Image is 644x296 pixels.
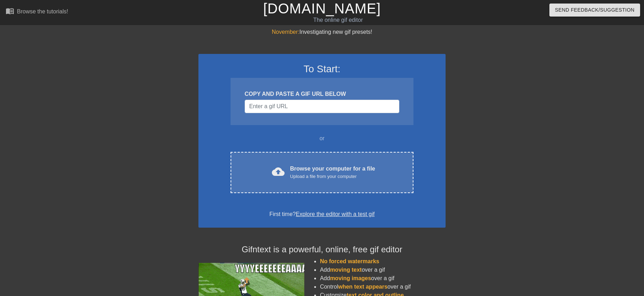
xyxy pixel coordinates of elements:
[198,28,446,36] div: Investigating new gif presets!
[208,63,436,75] h3: To Start:
[6,7,14,15] span: menu_book
[549,4,640,17] button: Send Feedback/Suggestion
[320,274,446,283] li: Add over a gif
[263,1,381,16] a: [DOMAIN_NAME]
[555,6,634,14] span: Send Feedback/Suggestion
[338,284,388,290] span: when text appears
[272,165,285,178] span: cloud_upload
[272,29,299,35] span: November:
[330,267,362,273] span: moving text
[17,8,68,14] div: Browse the tutorials!
[245,90,399,98] div: COPY AND PASTE A GIF URL BELOW
[296,211,375,217] a: Explore the editor with a test gif
[290,173,375,180] div: Upload a file from your computer
[218,16,458,24] div: The online gif editor
[198,245,446,255] h4: Gifntext is a powerful, online, free gif editor
[6,7,68,18] a: Browse the tutorials!
[217,134,427,143] div: or
[320,266,446,274] li: Add over a gif
[330,275,371,281] span: moving images
[245,100,399,113] input: Username
[290,165,375,180] div: Browse your computer for a file
[208,210,436,218] div: First time?
[320,258,379,264] span: No forced watermarks
[320,283,446,291] li: Control over a gif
